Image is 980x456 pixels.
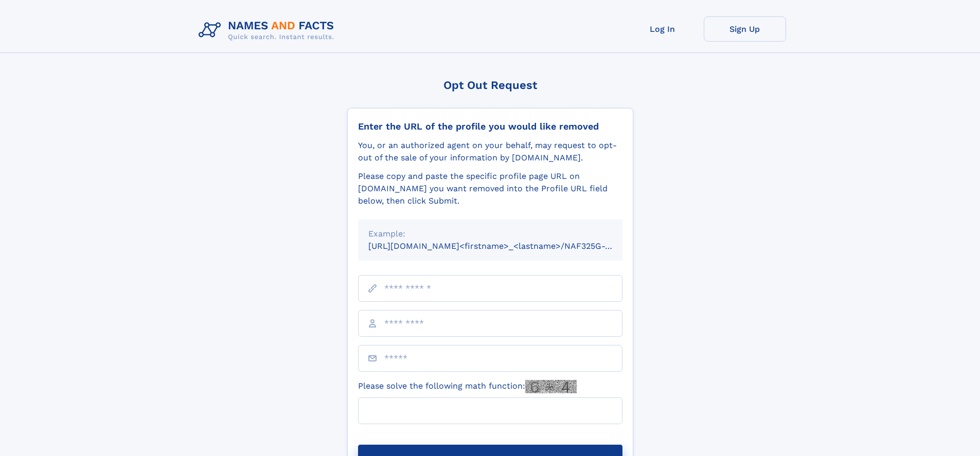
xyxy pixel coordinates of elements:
[358,380,577,393] label: Please solve the following math function:
[347,79,633,92] div: Opt Out Request
[358,139,622,164] div: You, or an authorized agent on your behalf, may request to opt-out of the sale of your informatio...
[368,241,642,251] small: [URL][DOMAIN_NAME]<firstname>_<lastname>/NAF325G-xxxxxxxx
[358,121,622,132] div: Enter the URL of the profile you would like removed
[704,16,786,42] a: Sign Up
[368,228,612,240] div: Example:
[194,16,343,44] img: Logo Names and Facts
[358,170,622,207] div: Please copy and paste the specific profile page URL on [DOMAIN_NAME] you want removed into the Pr...
[621,16,704,42] a: Log In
